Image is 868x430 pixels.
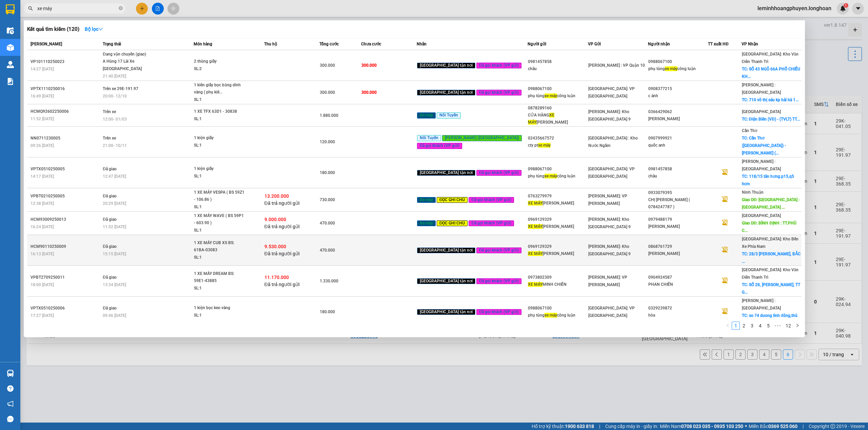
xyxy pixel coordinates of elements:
[417,135,441,141] span: Nối Tuyến
[264,193,289,199] span: 13.200.000
[783,322,793,330] li: 12
[469,220,514,227] span: Đã gọi khách (VP gửi)
[417,220,436,227] span: Xe máy
[31,108,101,115] div: HCMQ92602250006
[742,282,800,295] span: TC: SỐ 28, [PERSON_NAME], TT G...
[588,275,627,287] span: [PERSON_NAME]: VP [PERSON_NAME]
[726,323,730,327] span: left
[103,282,126,287] span: 13:34 [DATE]
[708,42,729,46] span: TT xuất HĐ
[319,42,339,46] span: Tổng cước
[528,85,587,92] div: 0988067100
[528,281,587,288] div: MINH CHIẾN
[194,212,245,227] div: 1 XE MÁY WAVE ( BS 59P1 - 603.90 )
[194,65,245,73] div: SL: 2
[103,194,117,198] span: Đã giao
[103,58,154,72] div: A Hùng 17 Lái Xe [GEOGRAPHIC_DATA] 0325666247
[742,313,797,325] span: TC: so 74 duong linh đông,thủ ...
[7,44,14,51] img: warehouse-icon
[588,136,638,148] span: [GEOGRAPHIC_DATA] : Kho Nước Ngầm
[194,227,245,234] div: SL: 1
[742,136,786,155] span: TC: Cần Thơ ([GEOGRAPHIC_DATA]) - [PERSON_NAME] (...
[264,200,300,206] span: Đã trả người gửi
[756,322,764,329] a: 4
[320,309,335,314] span: 180.000
[194,270,245,285] div: 1 XE MÁY DREAM BS: 59E1-43885
[417,90,475,96] span: [GEOGRAPHIC_DATA] tận nơi
[742,98,798,102] span: TC: 710 võ thị sáu kp hải hà 1...
[264,224,300,229] span: Đã trả người gửi
[437,220,468,227] span: ĐỌC GHI CHÚ
[320,139,335,144] span: 120.000
[528,105,587,112] div: 0878289160
[740,322,748,330] li: 2
[742,83,781,95] span: [PERSON_NAME] : [GEOGRAPHIC_DATA]
[528,305,587,312] div: 0988067100
[742,67,800,79] span: TC: SỐ 43 NGÕ 66A PHỐ CHIỀU KH...
[7,78,14,85] img: solution-icon
[361,90,377,95] span: 300.000
[194,173,245,180] div: SL: 1
[31,85,101,92] div: VPTX1110250016
[103,86,138,91] span: Trên xe 29E-191.97
[742,213,781,218] span: [GEOGRAPHIC_DATA]
[648,65,708,72] div: phụ tùng công luận
[194,42,212,46] span: Món hàng
[31,313,54,318] span: 17:27 [DATE]
[103,94,127,99] span: 20:00 - 12/10
[103,174,126,179] span: 12:47 [DATE]
[264,217,286,222] span: 9.000.000
[31,174,54,179] span: 14:17 [DATE]
[103,224,126,229] span: 11:52 [DATE]
[588,109,631,122] span: [PERSON_NAME]: Kho [GEOGRAPHIC_DATA] 9
[103,42,121,46] span: Trạng thái
[194,115,245,123] div: SL: 1
[742,197,800,210] span: Giao DĐ: [GEOGRAPHIC_DATA] : [GEOGRAPHIC_DATA] ...
[528,250,587,257] div: [PERSON_NAME]
[648,305,708,312] div: 0329239872
[765,322,772,329] a: 5
[724,322,732,330] button: left
[103,201,126,206] span: 20:29 [DATE]
[724,322,732,330] li: Previous Page
[7,27,14,34] img: warehouse-icon
[742,109,781,114] span: [GEOGRAPHIC_DATA]
[742,252,801,264] span: TC: 28/3 [PERSON_NAME], BẮC ...
[648,173,708,180] div: châu
[31,166,101,173] div: VPTX0510250005
[742,267,799,280] span: [GEOGRAPHIC_DATA]: Kho Văn Điển Thanh Trì
[528,173,587,180] div: phụ tùng công luận
[648,250,708,257] div: [PERSON_NAME]
[194,254,245,261] div: SL: 1
[732,322,739,329] a: 1
[588,63,645,68] span: [PERSON_NAME] : VP Quận 10
[417,197,436,203] span: Xe máy
[648,85,708,92] div: 0908377215
[528,216,587,223] div: 0969129329
[31,94,54,99] span: 16:49 [DATE]
[528,201,542,206] span: XE MÁY
[119,5,123,12] span: close-circle
[528,142,587,149] div: cty pt
[442,135,522,141] span: [PERSON_NAME] ([GEOGRAPHIC_DATA])
[103,117,127,122] span: 12:00 - 01/03
[772,322,783,330] li: Next 5 Pages
[103,306,117,310] span: Đã giao
[784,322,793,329] a: 12
[417,143,462,149] span: Đã gọi khách (VP gửi)
[37,5,117,12] input: Tìm tên, số ĐT hoặc mã đơn
[194,304,245,312] div: 1 kiện bọc keo vàng
[665,66,677,71] span: xe máy
[528,274,587,281] div: 0973802309
[31,216,101,223] div: HCM93009250013
[119,6,123,10] span: close-circle
[732,322,740,330] li: 1
[79,24,108,35] button: Bộ lọcdown
[31,305,101,312] div: VPTX0510250006
[528,42,546,46] span: Người gửi
[31,193,101,200] div: VPBT0210250005
[98,27,103,31] span: down
[437,112,461,119] span: Nối Tuyến
[793,322,802,330] button: right
[648,42,670,46] span: Người nhận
